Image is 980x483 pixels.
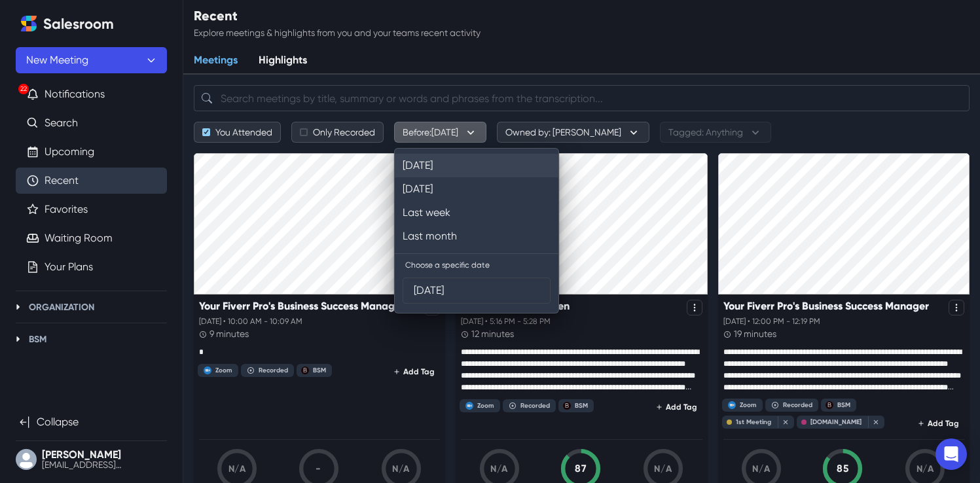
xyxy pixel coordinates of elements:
p: Collapse [37,414,79,430]
div: Recorded [520,402,550,410]
div: Open Intercom Messenger [935,438,967,470]
div: 1st Meeting [736,418,771,426]
a: Home [16,10,42,37]
div: Zoom [215,367,232,374]
div: Zoom [477,402,494,410]
a: Favorites [45,202,88,217]
h2: Recent [194,8,481,24]
div: BSM [303,367,307,374]
p: [DATE] • 12:00 PM - 12:19 PM [723,315,964,327]
button: Tagged: Anything [660,122,771,143]
button: Add Tag [389,364,440,380]
p: 9 minutes [209,327,249,341]
a: Waiting Room [45,230,113,246]
a: Highlights [248,47,318,75]
button: Owned by: [PERSON_NAME] [497,122,649,143]
button: New Meeting [16,47,167,73]
div: 87 [560,461,602,476]
button: Last week [395,201,558,224]
div: Zoom [740,401,757,409]
p: Your Fiverr Pro's Business Success Manager [723,300,929,312]
button: close [868,416,881,428]
div: BSM [827,402,831,408]
h2: Salesroom [43,16,114,33]
button: Toggle BSM [10,331,26,347]
p: 12 minutes [471,327,514,341]
div: BSM [313,367,326,374]
span: N/A [654,463,672,474]
p: Organization [29,300,94,314]
button: You Attended [194,122,281,143]
div: 85 [822,461,863,476]
button: [DATE] [395,177,558,201]
p: Choose a specific date [405,259,548,271]
button: Last month [395,224,558,248]
p: Explore meetings & highlights from you and your teams recent activity [194,26,481,40]
button: [DATE] [395,154,558,177]
a: Search [45,115,78,131]
button: close [778,416,791,428]
span: - [316,463,321,475]
button: Options [949,300,964,315]
div: [DOMAIN_NAME] [810,418,862,426]
a: Meetings [183,47,248,75]
button: User menu [16,446,167,473]
button: Toggle Organization [10,299,26,315]
span: N/A [392,463,410,474]
input: Search meetings by title, summary or words and phrases from the transcription... [194,85,970,111]
p: 19 minutes [734,327,776,341]
div: Recorded [259,367,288,374]
div: Recorded [783,401,812,409]
button: Add Tag [913,416,964,431]
button: Only Recorded [291,122,384,143]
button: Options [687,300,702,315]
p: [DATE] • 10:00 AM - 10:09 AM [199,315,440,327]
div: BSM [575,402,588,410]
div: BSM [837,401,850,409]
button: 22Notifications [16,81,167,107]
span: N/A [228,463,246,474]
a: Recent [45,173,79,188]
button: Before:[DATE] [394,122,486,143]
p: Your Fiverr Pro's Business Success Manager [199,300,405,312]
button: Add Tag [651,399,702,415]
p: [DATE] • 5:16 PM - 5:28 PM [461,315,702,327]
span: N/A [916,463,934,474]
span: N/A [490,463,508,474]
p: BSM [29,332,46,346]
a: Your Plans [45,259,93,275]
button: Collapse [16,409,167,435]
a: Upcoming [45,144,94,160]
span: N/A [752,463,770,474]
div: BSM [565,402,569,409]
